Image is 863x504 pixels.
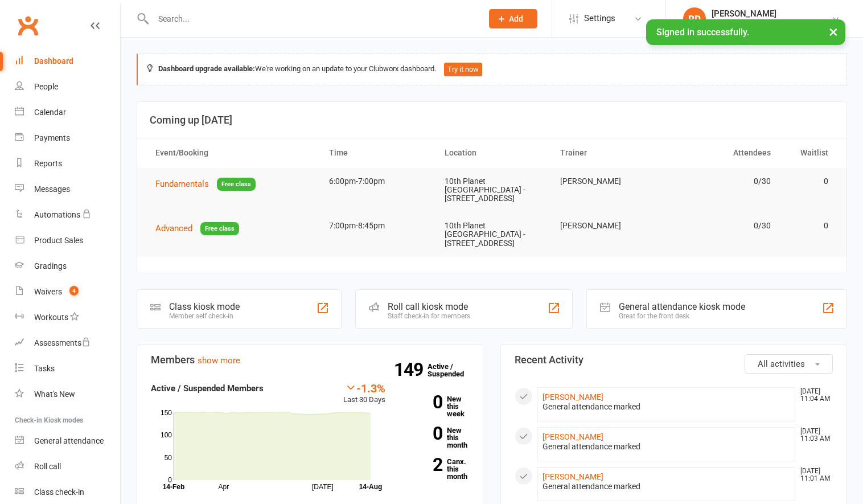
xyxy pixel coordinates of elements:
[434,168,550,212] td: 10th Planet [GEOGRAPHIC_DATA] - [STREET_ADDRESS]
[15,177,120,202] a: Messages
[343,382,385,406] div: Last 30 Days
[619,312,745,320] div: Great for the front desk
[34,313,68,322] div: Workouts
[745,354,833,374] button: All activities
[402,394,442,411] strong: 0
[15,151,120,177] a: Reports
[15,305,120,330] a: Workouts
[665,212,781,239] td: 0/30
[402,456,442,473] strong: 2
[137,54,847,85] div: We're working on an update to your Clubworx dashboard.
[15,202,120,228] a: Automations
[200,222,239,235] span: Free class
[34,364,55,373] div: Tasks
[781,212,839,239] td: 0
[434,212,550,257] td: 10th Planet [GEOGRAPHIC_DATA] - [STREET_ADDRESS]
[15,428,120,454] a: General attendance kiosk mode
[550,138,665,167] th: Trainer
[781,168,839,195] td: 0
[758,359,805,369] span: All activities
[150,114,834,126] h3: Coming up [DATE]
[15,253,120,279] a: Gradings
[15,454,120,480] a: Roll call
[15,228,120,253] a: Product Sales
[34,108,66,117] div: Calendar
[169,312,240,320] div: Member self check-in
[34,133,70,142] div: Payments
[15,74,120,100] a: People
[15,330,120,356] a: Assessments
[169,301,240,312] div: Class kiosk mode
[402,395,469,417] a: 0New this week
[155,223,192,233] span: Advanced
[151,383,264,394] strong: Active / Suspended Members
[823,19,844,44] button: ×
[444,63,482,76] button: Try it now
[619,301,745,312] div: General attendance kiosk mode
[155,177,256,191] button: FundamentalsFree class
[712,9,831,19] div: [PERSON_NAME]
[489,9,537,28] button: Add
[543,442,790,452] div: General attendance marked
[155,179,209,189] span: Fundamentals
[515,354,833,366] h3: Recent Activity
[15,382,120,407] a: What's New
[34,261,67,271] div: Gradings
[550,212,665,239] td: [PERSON_NAME]
[388,312,470,320] div: Staff check-in for members
[15,279,120,305] a: Waivers 4
[781,138,839,167] th: Waitlist
[69,286,79,296] span: 4
[15,100,120,125] a: Calendar
[151,354,469,366] h3: Members
[150,11,474,27] input: Search...
[34,287,62,296] div: Waivers
[543,482,790,491] div: General attendance marked
[543,402,790,412] div: General attendance marked
[683,7,706,30] div: RD
[712,19,831,29] div: 10th Planet [GEOGRAPHIC_DATA]
[34,210,80,219] div: Automations
[795,468,832,482] time: [DATE] 11:01 AM
[795,388,832,403] time: [DATE] 11:04 AM
[394,361,428,378] strong: 149
[34,82,58,91] div: People
[34,159,62,168] div: Reports
[14,11,42,40] a: Clubworx
[550,168,665,195] td: [PERSON_NAME]
[402,425,442,442] strong: 0
[343,382,385,394] div: -1.3%
[543,432,603,441] a: [PERSON_NAME]
[428,354,478,386] a: 149Active / Suspended
[217,178,256,191] span: Free class
[34,338,91,347] div: Assessments
[15,125,120,151] a: Payments
[388,301,470,312] div: Roll call kiosk mode
[198,355,240,366] a: show more
[34,390,75,399] div: What's New
[434,138,550,167] th: Location
[402,458,469,480] a: 2Canx. this month
[15,48,120,74] a: Dashboard
[584,6,615,31] span: Settings
[15,356,120,382] a: Tasks
[543,472,603,481] a: [PERSON_NAME]
[665,168,781,195] td: 0/30
[319,212,434,239] td: 7:00pm-8:45pm
[665,138,781,167] th: Attendees
[145,138,319,167] th: Event/Booking
[34,185,70,194] div: Messages
[34,56,73,65] div: Dashboard
[543,392,603,401] a: [PERSON_NAME]
[402,427,469,449] a: 0New this month
[158,64,255,73] strong: Dashboard upgrade available:
[509,14,523,23] span: Add
[155,222,239,236] button: AdvancedFree class
[319,168,434,195] td: 6:00pm-7:00pm
[34,487,84,497] div: Class check-in
[34,436,104,445] div: General attendance
[795,428,832,442] time: [DATE] 11:03 AM
[34,236,83,245] div: Product Sales
[34,462,61,471] div: Roll call
[656,27,749,38] span: Signed in successfully.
